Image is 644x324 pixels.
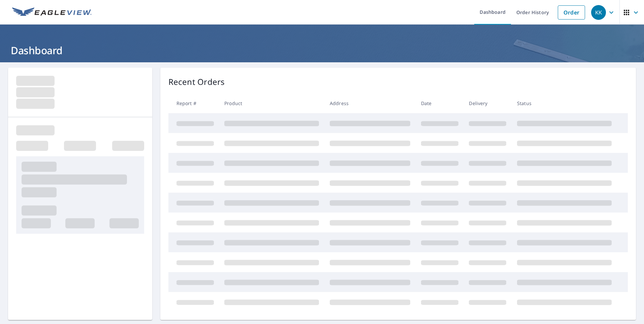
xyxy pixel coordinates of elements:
p: Recent Orders [168,76,225,88]
th: Delivery [463,93,512,113]
img: EV Logo [12,7,92,18]
th: Address [324,93,416,113]
th: Date [416,93,464,113]
th: Report # [168,93,219,113]
div: KK [591,5,606,20]
th: Status [512,93,617,113]
th: Product [219,93,324,113]
a: Order [558,5,585,20]
h1: Dashboard [8,43,636,57]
